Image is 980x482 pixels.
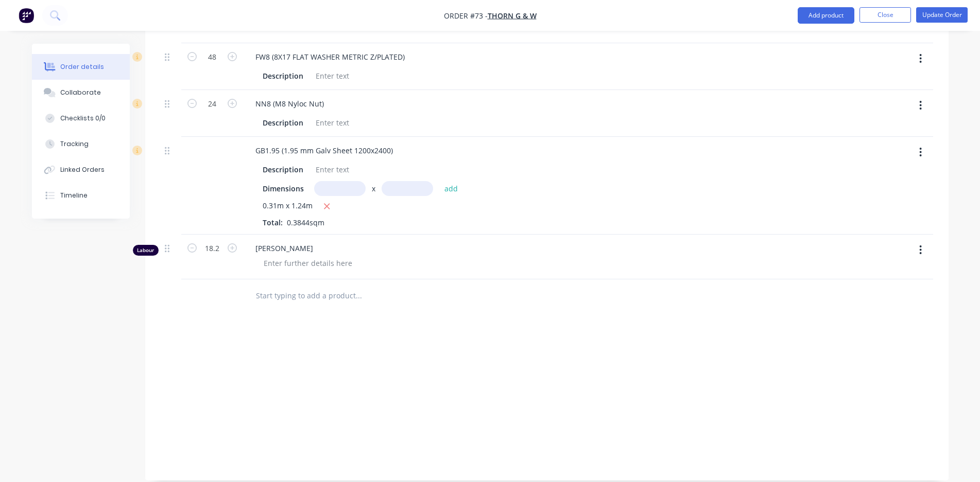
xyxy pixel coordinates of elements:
div: NN8 (M8 Nyloc Nut) [247,96,332,111]
div: Collaborate [60,88,101,97]
div: Linked Orders [60,165,105,174]
button: Update Order [916,7,968,23]
div: Checklists 0/0 [60,114,106,123]
span: Dimensions [263,183,304,194]
div: Timeline [60,191,88,200]
button: Order details [32,54,130,80]
span: Total: [263,218,283,227]
a: THORN G & W [488,11,537,21]
div: Order details [60,62,104,72]
button: Tracking [32,131,130,157]
input: Start typing to add a product... [255,285,461,306]
button: Timeline [32,183,130,208]
div: GB1.95 (1.95 mm Galv Sheet 1200x2400) [247,143,401,158]
span: x [372,183,375,194]
span: [PERSON_NAME] [255,243,651,254]
button: Checklists 0/0 [32,105,130,131]
div: Description [259,68,307,83]
button: Add product [798,7,854,24]
div: FW8 (8X17 FLAT WASHER METRIC Z/PLATED) [247,49,413,64]
span: 0.3844sqm [283,218,329,227]
img: Factory [19,8,34,23]
div: Description [259,162,307,177]
button: Collaborate [32,80,130,105]
div: Tracking [60,139,89,149]
div: Description [259,115,307,130]
div: Labour [133,245,159,256]
button: add [439,181,463,195]
button: Close [859,7,911,23]
span: 0.31m x 1.24m [263,200,313,213]
button: Linked Orders [32,157,130,183]
span: Order #73 - [444,11,488,21]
